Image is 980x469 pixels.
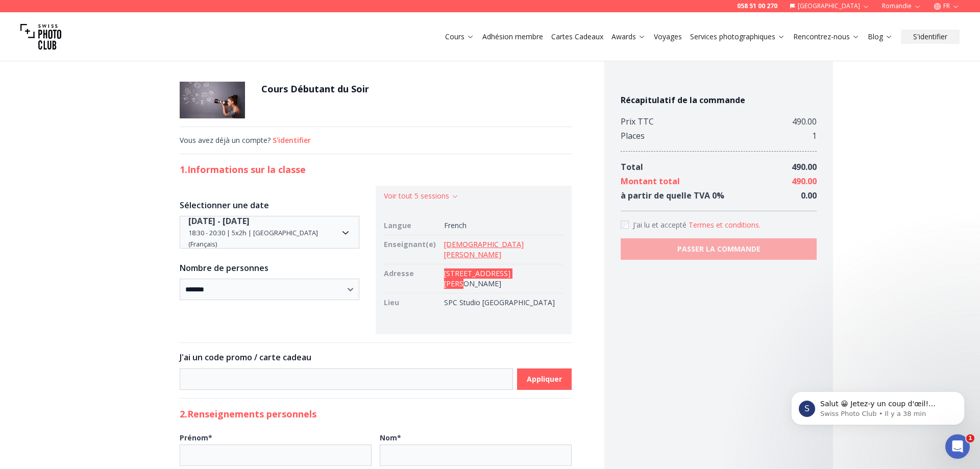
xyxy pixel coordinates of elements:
[180,433,212,442] b: Prénom *
[180,262,359,274] h3: Nombre de personnes
[180,407,572,421] h2: 2. Renseignements personnels
[440,264,563,293] td: [STREET_ADDRESS][PERSON_NAME]
[868,32,893,42] a: Blog
[380,433,401,442] b: Nom *
[621,220,629,229] input: Accept terms
[654,32,682,42] a: Voyages
[793,32,860,42] a: Rencontrez-nous
[20,16,61,57] img: Swiss photo club
[517,368,572,390] button: Appliquer
[551,32,603,42] a: Cartes Cadeaux
[384,235,440,264] td: Enseignant(e)
[444,239,524,259] a: [DEMOGRAPHIC_DATA][PERSON_NAME]
[864,30,897,44] button: Blog
[621,160,643,174] div: Total
[384,264,440,293] td: Adresse
[621,238,817,260] button: PASSER LA COMMANDE
[966,434,974,442] span: 1
[445,32,474,42] a: Cours
[384,216,440,235] td: Langue
[384,191,459,201] button: Voir tout 5 sessions
[901,30,960,44] button: S'identifier
[440,293,563,312] td: SPC Studio [GEOGRAPHIC_DATA]
[686,30,789,44] button: Services photographiques
[792,176,817,187] span: 490.00
[812,129,817,143] div: 1
[945,434,970,459] iframe: Intercom live chat
[384,293,440,312] td: Lieu
[689,220,761,230] button: Accept termsJ'ai lu et accepté
[180,199,359,211] h3: Sélectionner une date
[737,2,777,10] a: 058 51 00 270
[440,216,563,235] td: French
[621,129,645,143] div: Places
[611,32,646,42] a: Awards
[482,32,543,42] a: Adhésion membre
[690,32,785,42] a: Services photographiques
[180,82,245,118] img: Cours Débutant du Soir
[792,161,817,172] span: 490.00
[633,220,689,230] span: J'ai lu et accepté
[180,135,572,145] div: Vous avez déjà un compte?
[547,30,607,44] button: Cartes Cadeaux
[677,244,761,254] b: PASSER LA COMMANDE
[607,30,650,44] button: Awards
[180,445,372,466] input: Prénom*
[801,190,817,201] span: 0.00
[180,351,572,363] h3: J'ai un code promo / carte cadeau
[478,30,547,44] button: Adhésion membre
[789,30,864,44] button: Rencontrez-nous
[621,188,724,203] div: à partir de quelle TVA 0 %
[621,174,680,188] div: Montant total
[621,114,654,129] div: Prix TTC
[527,374,562,384] b: Appliquer
[180,162,572,177] h2: 1. Informations sur la classe
[650,30,686,44] button: Voyages
[261,82,369,96] h1: Cours Débutant du Soir
[792,114,817,129] div: 490.00
[441,30,478,44] button: Cours
[776,370,980,441] iframe: Intercom notifications message
[180,216,359,249] button: Date
[273,135,311,145] button: S'identifier
[621,94,817,106] h4: Récapitulatif de la commande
